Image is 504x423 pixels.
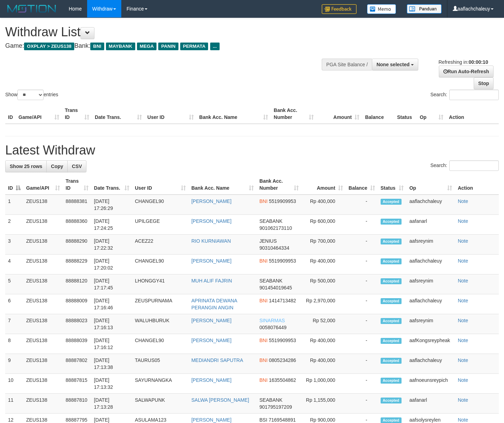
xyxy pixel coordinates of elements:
a: Note [458,377,468,383]
td: ZEUS138 [23,294,63,314]
label: Search: [430,160,499,171]
span: Copy 5519909953 to clipboard [269,338,296,343]
td: ACEZ22 [132,235,189,255]
td: aafnoeunsreypich [406,374,455,394]
span: BSI [259,417,267,423]
th: User ID: activate to sort column ascending [132,175,189,195]
a: [PERSON_NAME] [191,218,231,224]
td: 5 [5,274,23,294]
a: [PERSON_NAME] [191,377,231,383]
strong: 00:00:10 [468,59,488,65]
td: - [346,334,378,354]
h1: Withdraw List [5,25,329,39]
a: Note [458,298,468,303]
td: 88888120 [63,274,91,294]
td: [DATE] 17:13:32 [91,374,132,394]
span: Copy 7169548891 to clipboard [269,417,296,423]
span: Copy 5519909953 to clipboard [269,198,296,204]
td: 88887810 [63,394,91,414]
td: Rp 700,000 [301,235,346,255]
span: Accepted [381,378,402,384]
th: Game/API: activate to sort column ascending [23,175,63,195]
td: 2 [5,215,23,235]
label: Show entries [5,90,58,100]
a: RIO KURNIAWAN [191,238,231,244]
td: aafsreynim [406,314,455,334]
span: JENIUS [259,238,277,244]
h1: Latest Withdraw [5,143,499,157]
td: Rp 1,155,000 [301,394,346,414]
th: Bank Acc. Name: activate to sort column ascending [189,175,257,195]
th: Game/API [16,104,62,124]
a: Note [458,318,468,323]
td: [DATE] 17:24:25 [91,215,132,235]
th: Bank Acc. Number [271,104,316,124]
span: BNI [259,377,267,383]
span: BNI [259,258,267,264]
td: - [346,235,378,255]
span: SEABANK [259,218,282,224]
td: ZEUSPURNAMA [132,294,189,314]
th: Amount [316,104,362,124]
a: Note [458,278,468,284]
td: Rp 1,000,000 [301,374,346,394]
a: [PERSON_NAME] [191,318,231,323]
span: BNI [259,357,267,363]
th: Trans ID [62,104,92,124]
td: CHANGEL90 [132,334,189,354]
label: Search: [430,90,499,100]
a: CSV [67,160,86,172]
th: Trans ID: activate to sort column ascending [63,175,91,195]
span: ... [210,43,220,50]
img: MOTION_logo.png [5,3,58,14]
span: Accepted [381,199,402,205]
td: 9 [5,354,23,374]
a: Note [458,238,468,244]
td: SALWAPUNK [132,394,189,414]
div: PGA Site Balance / [322,59,372,70]
td: [DATE] 17:13:28 [91,394,132,414]
td: 7 [5,314,23,334]
a: [PERSON_NAME] [191,338,231,343]
td: ZEUS138 [23,195,63,215]
th: Action [446,104,499,124]
td: TAURUS05 [132,354,189,374]
th: Bank Acc. Name [197,104,271,124]
td: - [346,374,378,394]
th: Status [394,104,417,124]
th: Status: activate to sort column ascending [378,175,407,195]
span: Accepted [381,258,402,264]
a: Note [458,338,468,343]
td: - [346,394,378,414]
td: 88888039 [63,334,91,354]
input: Search: [449,160,499,171]
span: BNI [259,198,267,204]
button: None selected [372,59,418,70]
td: - [346,354,378,374]
a: MEDIANDRI SAPUTRA [191,357,243,363]
td: Rp 2,970,000 [301,294,346,314]
td: ZEUS138 [23,314,63,334]
td: - [346,195,378,215]
td: Rp 400,000 [301,354,346,374]
td: aafanarl [406,215,455,235]
td: ZEUS138 [23,354,63,374]
td: ZEUS138 [23,334,63,354]
span: MEGA [137,43,157,50]
td: - [346,314,378,334]
th: Op: activate to sort column ascending [406,175,455,195]
td: Rp 52,000 [301,314,346,334]
th: Date Trans. [92,104,145,124]
a: [PERSON_NAME] [191,198,231,204]
a: Note [458,198,468,204]
img: Feedback.jpg [322,4,357,14]
td: 88887815 [63,374,91,394]
th: Op [417,104,446,124]
span: SEABANK [259,278,282,284]
span: Copy 901454019645 to clipboard [259,285,292,290]
a: APRINATA DEWANA PERANGIN ANGIN [191,298,237,310]
a: Stop [474,77,494,89]
td: aafsreynim [406,274,455,294]
td: aafKongsreypheak [406,334,455,354]
span: PANIN [158,43,178,50]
